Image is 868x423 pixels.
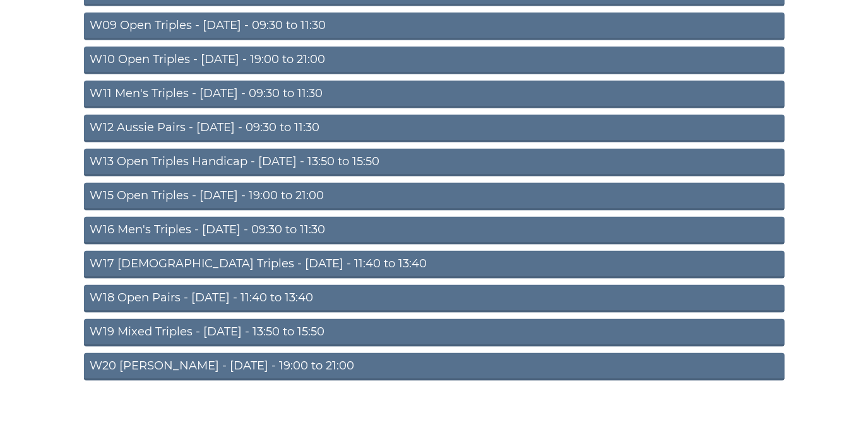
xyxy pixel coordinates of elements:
[84,319,785,347] a: W19 Mixed Triples - [DATE] - 13:50 to 15:50
[84,115,785,142] a: W12 Aussie Pairs - [DATE] - 09:30 to 11:30
[84,47,785,74] a: W10 Open Triples - [DATE] - 19:00 to 21:00
[84,285,785,313] a: W18 Open Pairs - [DATE] - 11:40 to 13:40
[84,13,785,40] a: W09 Open Triples - [DATE] - 09:30 to 11:30
[84,251,785,279] a: W17 [DEMOGRAPHIC_DATA] Triples - [DATE] - 11:40 to 13:40
[84,183,785,211] a: W15 Open Triples - [DATE] - 19:00 to 21:00
[84,149,785,177] a: W13 Open Triples Handicap - [DATE] - 13:50 to 15:50
[84,81,785,108] a: W11 Men's Triples - [DATE] - 09:30 to 11:30
[84,353,785,381] a: W20 [PERSON_NAME] - [DATE] - 19:00 to 21:00
[84,217,785,245] a: W16 Men's Triples - [DATE] - 09:30 to 11:30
